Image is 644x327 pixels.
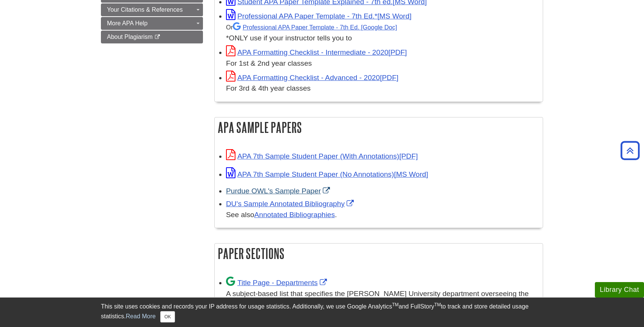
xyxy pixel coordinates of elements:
span: Your Citations & References [107,6,183,13]
i: This link opens in a new window [154,35,161,40]
a: Your Citations & References [101,3,203,16]
a: Annotated Bibliographies [254,211,335,219]
div: *ONLY use if your instructor tells you to [226,22,539,44]
small: Or [226,24,397,31]
a: Link opens in new window [226,200,356,208]
div: For 3rd & 4th year classes [226,83,539,94]
sup: TM [434,302,441,307]
a: Read More [126,313,156,319]
button: Close [160,311,175,322]
a: Link opens in new window [226,152,418,160]
a: Link opens in new window [226,187,332,195]
sup: TM [392,302,398,307]
button: Library Chat [595,282,644,298]
span: More APA Help [107,20,147,26]
h2: Paper Sections [215,244,543,264]
a: Link opens in new window [226,12,412,20]
a: Link opens in new window [226,74,398,82]
a: Back to Top [618,145,642,156]
div: This site uses cookies and records your IP address for usage statistics. Additionally, we use Goo... [101,302,543,322]
a: Link opens in new window [226,170,428,178]
div: See also . [226,210,539,221]
a: About Plagiarism [101,31,203,43]
div: For 1st & 2nd year classes [226,58,539,69]
a: Professional APA Paper Template - 7th Ed. [233,24,397,31]
a: More APA Help [101,17,203,30]
a: Link opens in new window [226,48,407,56]
h2: APA Sample Papers [215,117,543,137]
div: A subject-based list that specifies the [PERSON_NAME] University department overseeing the course... [226,288,539,310]
span: About Plagiarism [107,34,153,40]
a: Link opens in new window [226,279,329,287]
